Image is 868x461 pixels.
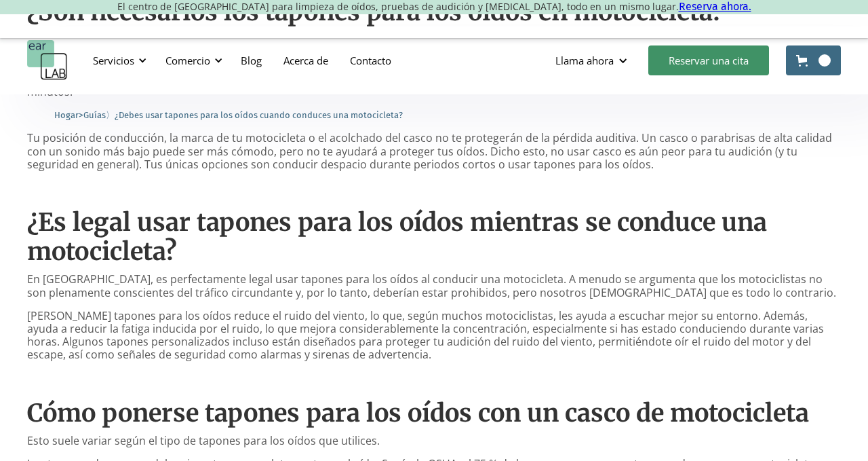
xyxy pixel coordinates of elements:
a: ¿Debes usar tapones para los oídos cuando conduces una motocicleta? [115,108,403,121]
a: Guías [83,108,106,121]
div: Llama ahora [545,40,642,81]
div: Servicios [85,40,151,81]
a: Reservar una cita [648,45,769,75]
a: Hogar [54,108,79,121]
font: > [79,110,83,120]
a: Acerca de [273,41,339,80]
font: Guías [83,110,106,120]
a: Abrir carrito [786,45,841,75]
font: ¿Debes usar tapones para los oídos cuando conduces una motocicleta? [115,110,403,120]
font: Comercio [165,54,210,67]
div: Comercio [157,40,226,81]
font: Tu posición de conducción, la marca de tu motocicleta o el acolchado del casco no te protegerán d... [27,130,832,171]
font: Reservar una cita [669,54,749,67]
font: Contacto [350,54,391,67]
font: Hogar [54,110,79,120]
font: En [GEOGRAPHIC_DATA], es perfectamente legal usar tapones para los oídos al conducir una motocicl... [27,272,836,299]
font: Servicios [93,54,134,67]
a: Contacto [339,41,402,80]
font: ¿Es legal usar tapones para los oídos mientras se conduce una motocicleta? [27,207,767,267]
font: Esto suele variar según el tipo de tapones para los oídos que utilices. [27,433,380,448]
font: 〉 [106,110,115,120]
a: Blog [230,41,273,80]
font: Blog [241,54,262,67]
font: Cómo ponerse tapones para los oídos con un casco de motocicleta [27,398,809,428]
font: [PERSON_NAME] tapones para los oídos reduce el ruido del viento, lo que, según muchos motociclist... [27,308,824,363]
font: Llama ahora [555,54,614,67]
font: Acerca de [283,54,328,67]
